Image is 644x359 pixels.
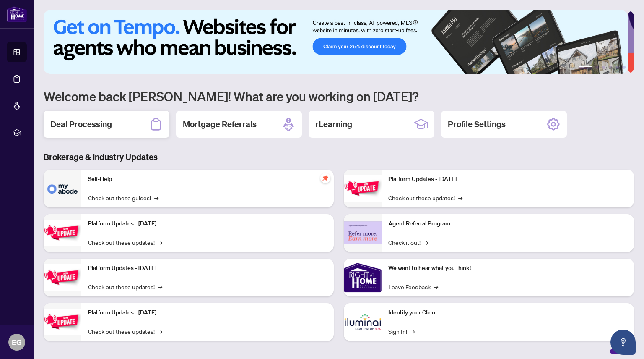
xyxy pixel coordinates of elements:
img: Platform Updates - September 16, 2025 [44,220,81,246]
button: 6 [622,66,626,69]
h2: rLearning [315,118,352,130]
span: pushpin [320,173,330,183]
a: Sign In!→ [388,327,415,336]
img: Platform Updates - July 8, 2025 [44,309,81,335]
img: Platform Updates - June 23, 2025 [344,175,382,202]
h2: Profile Settings [448,118,506,130]
img: logo [7,6,27,22]
a: Leave Feedback→ [388,282,438,291]
button: 4 [609,66,612,69]
h3: Brokerage & Industry Updates [44,151,634,163]
span: → [154,193,158,202]
span: → [458,193,462,202]
button: Open asap [610,330,636,355]
h1: Welcome back [PERSON_NAME]! What are you working on [DATE]? [44,88,634,104]
p: Platform Updates - [DATE] [88,219,327,228]
p: Self-Help [88,175,327,184]
span: EG [12,336,22,348]
button: 1 [579,66,592,69]
p: We want to hear what you think! [388,264,627,273]
img: We want to hear what you think! [344,259,382,296]
img: Slide 0 [44,10,628,74]
button: 3 [602,66,605,69]
a: Check out these updates!→ [388,193,462,202]
a: Check it out!→ [388,238,428,247]
h2: Mortgage Referrals [183,118,257,130]
p: Platform Updates - [DATE] [88,308,327,317]
img: Self-Help [44,170,81,207]
button: 2 [595,66,599,69]
a: Check out these updates!→ [88,238,162,247]
img: Agent Referral Program [344,221,382,244]
span: → [424,238,428,247]
img: Platform Updates - July 21, 2025 [44,264,81,291]
a: Check out these guides!→ [88,193,158,202]
p: Identify your Client [388,308,627,317]
span: → [410,327,415,336]
span: → [158,327,162,336]
button: 5 [615,66,619,69]
p: Agent Referral Program [388,219,627,228]
img: Identify your Client [344,303,382,341]
a: Check out these updates!→ [88,282,162,291]
p: Platform Updates - [DATE] [88,264,327,273]
a: Check out these updates!→ [88,327,162,336]
span: → [434,282,438,291]
p: Platform Updates - [DATE] [388,175,627,184]
span: → [158,238,162,247]
h2: Deal Processing [50,118,112,130]
span: → [158,282,162,291]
